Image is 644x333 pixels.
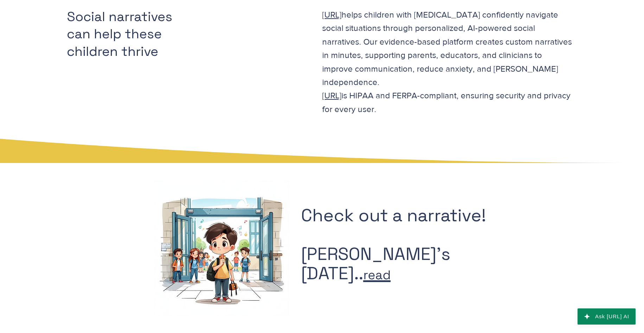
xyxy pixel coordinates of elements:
img: image003.jpg [154,181,289,315]
h2: Social narratives can help these children thrive [67,8,199,60]
a: [URL] [322,91,342,100]
span: read [363,267,391,283]
span: is HIPAA and FERPA-compliant, ensuring security and privacy for every user. [322,91,570,113]
button: Ask [URL] AI [578,308,636,325]
a: read [363,262,391,285]
a: [URL] [322,10,342,19]
h1: Check out a narrative! [PERSON_NAME]'s [DATE].. [301,206,489,304]
span: helps children with [MEDICAL_DATA] confidently navigate social situations through personalized, A... [322,10,572,87]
